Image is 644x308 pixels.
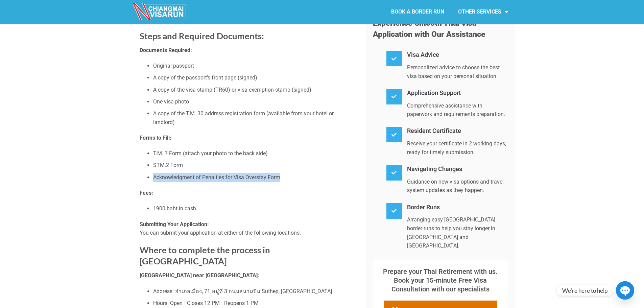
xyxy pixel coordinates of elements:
p: Arranging easy [GEOGRAPHIC_DATA] border runs to help you stay longer in [GEOGRAPHIC_DATA] and [GE... [407,215,508,250]
a: OTHER SERVICES [451,4,515,20]
strong: Forms to Fill: [140,135,171,141]
li: Hours: Open ⋅ Closes 12 PM ⋅ Reopens 1 PM [153,299,356,308]
p: Comprehensive assistance with paperwork and requirements preparation. [407,101,508,119]
p: Personalized advice to choose the best visa based on your personal situation. [407,63,508,80]
li: One visa photo [153,97,356,106]
li: A copy of the T.M. 30 address registration form (available from your hotel or landlord) [153,109,356,126]
li: A copy of the passport’s front page (signed) [153,73,356,82]
li: Acknowledgment of Penalties for Visa Overstay Form [153,173,356,182]
li: Original passport [153,62,356,70]
strong: Submitting Your Application: [140,221,209,228]
li: Address: อำเภอเมือง, 71 หมู่ที่ 3 ถนนสนามบิน Suthep, [GEOGRAPHIC_DATA] [153,287,356,296]
p: Prepare your Thai Retirement with us. Book your 15-minute Free Visa Consultation with our special... [380,267,501,293]
h4: Resident Certificate [407,126,508,136]
a: Border Runs [407,204,440,211]
a: BOOK A BORDER RUN [384,4,451,20]
h2: Steps and Required Documents: [140,30,356,42]
strong: [GEOGRAPHIC_DATA] near [GEOGRAPHIC_DATA]: [140,272,259,279]
nav: Menu [322,4,515,20]
strong: Fees: [140,190,153,196]
li: T.M. 7 Form (attach your photo to the back side) [153,149,356,158]
li: 1900 baht in cash [153,204,356,213]
li: STM.2 Form [153,161,356,170]
p: Guidance on new visa options and travel system updates as they happen. [407,177,508,195]
p: Receive your certificate in 2 working days, ready for timely submission. [407,139,508,157]
p: You can submit your application at either of the following locations: [140,220,356,237]
strong: Documents Required: [140,47,192,53]
h4: Application Support [407,88,508,98]
h2: Where to complete the process in [GEOGRAPHIC_DATA] [140,244,356,267]
h4: Visa Advice [407,50,508,60]
li: A copy of the visa stamp (TR60) or visa exemption stamp (signed) [153,86,356,94]
h4: Navigating Changes [407,164,508,174]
